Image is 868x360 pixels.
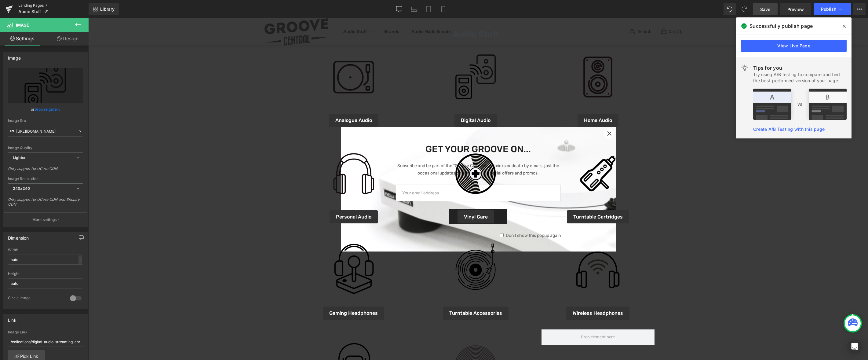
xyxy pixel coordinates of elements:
div: - [78,255,82,264]
b: 240x240 [13,186,30,191]
a: Design [46,32,90,46]
a: Create A/B Testing with this page [753,127,825,132]
div: Image Src [8,119,83,123]
img: light.svg [741,64,748,72]
span: Personal Audio [248,196,283,201]
span: Home Audio [496,99,524,105]
div: Tips for you [753,64,847,72]
span: Image [16,23,29,28]
span: Turntable Accessories [361,292,414,298]
div: Width [8,248,83,252]
a: Gaming Headphones [235,288,296,301]
span: Turntable Cartridges [485,196,534,201]
p: More settings [32,217,57,222]
span: Analogue Audio [247,99,284,105]
span: Successfully publish page [749,22,813,30]
div: Only support for UCare CDN and Shopify CDN [8,197,83,211]
a: Analogue Audio [241,95,290,108]
span: Preview [787,6,804,13]
div: Image Quality [8,146,83,150]
input: auto [8,278,83,288]
img: tip.png [753,89,847,120]
div: Image [8,52,21,61]
span: Save [760,6,770,13]
div: Open Intercom Messenger [847,339,862,354]
div: Height [8,272,83,276]
a: Browse gallery [35,104,60,115]
div: Image Link [8,330,83,334]
a: Vinyl Care [369,192,406,205]
b: Lighter [13,155,26,160]
a: Mobile [436,3,450,15]
div: Try using A/B testing to compare and find the best-performed version of your page. [753,72,847,84]
span: Audio Stuff [18,9,41,14]
div: Only support for UCare CDN [8,166,83,175]
button: Publish [814,3,851,15]
button: More [853,3,866,15]
a: Personal Audio [241,192,290,205]
a: Preview [780,3,811,15]
a: Turntable Cartridges [479,192,541,205]
input: auto [8,255,83,265]
div: Circle Image [8,296,64,302]
a: View Live Page [741,40,847,52]
div: Image Resolution [8,177,83,181]
a: New Library [89,3,119,15]
span: Vinyl Care [376,196,399,201]
span: Digital Audio [373,99,402,105]
div: Link [8,314,16,323]
a: Tablet [421,3,436,15]
input: https://your-shop.myshopify.com [8,337,83,347]
div: or [8,106,83,112]
a: Laptop [407,3,421,15]
div: Dimension [8,232,29,241]
span: Wireless Headphones [484,292,535,298]
a: Home Audio [489,95,530,108]
input: Link [8,126,83,137]
button: More settings [4,212,87,227]
span: Gaming Headphones [241,292,290,298]
button: Undo [724,3,736,15]
a: Landing Pages [18,3,89,8]
span: Library [100,6,115,12]
a: Desktop [392,3,407,15]
button: Redo [738,3,750,15]
a: Turntable Accessories [355,288,420,301]
a: Digital Audio [366,95,409,108]
a: Wireless Headphones [478,288,541,301]
span: Publish [821,7,836,12]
